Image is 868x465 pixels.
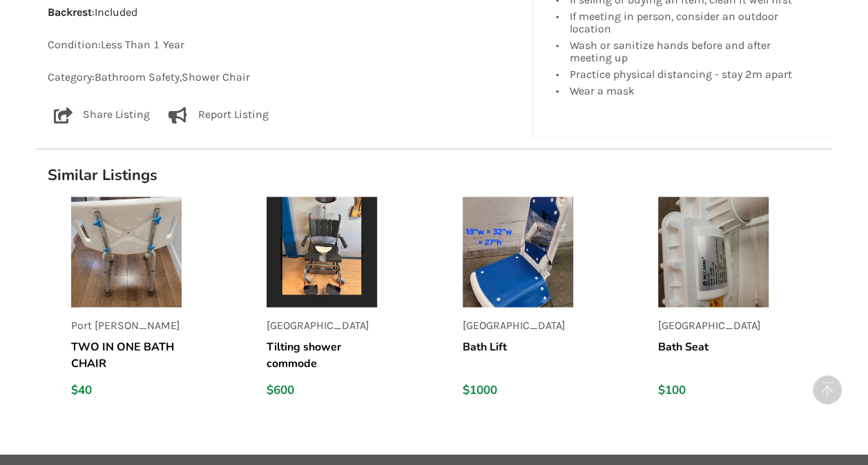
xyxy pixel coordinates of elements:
[37,166,831,185] h1: Similar Listings
[71,197,182,307] img: listing
[267,197,377,307] img: listing
[463,339,573,372] h5: Bath Lift
[658,318,769,334] p: [GEOGRAPHIC_DATA]
[198,107,269,123] p: Report Listing
[71,318,182,334] p: Port [PERSON_NAME]
[267,197,440,410] a: listing[GEOGRAPHIC_DATA]Tilting shower commode$600
[463,197,636,410] a: listing[GEOGRAPHIC_DATA]Bath Lift$1000
[83,107,150,123] p: Share Listing
[658,197,831,410] a: listing[GEOGRAPHIC_DATA]Bath Seat$100
[48,5,522,21] p: : Included
[658,383,769,398] div: $100
[48,70,522,86] p: Category: Bathroom Safety , Shower Chair
[267,339,377,372] h5: Tilting shower commode
[48,37,522,53] p: Condition: Less Than 1 Year
[569,8,802,37] div: If meeting in person, consider an outdoor location
[463,318,573,334] p: [GEOGRAPHIC_DATA]
[463,383,573,398] div: $1000
[71,383,182,398] div: $40
[71,197,244,410] a: listingPort [PERSON_NAME]TWO IN ONE BATH CHAIR$40
[569,66,802,83] div: Practice physical distancing - stay 2m apart
[267,318,377,334] p: [GEOGRAPHIC_DATA]
[569,83,802,97] div: Wear a mask
[48,6,92,19] strong: Backrest
[658,339,769,372] h5: Bath Seat
[658,197,769,307] img: listing
[569,37,802,66] div: Wash or sanitize hands before and after meeting up
[463,197,573,307] img: listing
[267,383,377,398] div: $600
[71,339,182,372] h5: TWO IN ONE BATH CHAIR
